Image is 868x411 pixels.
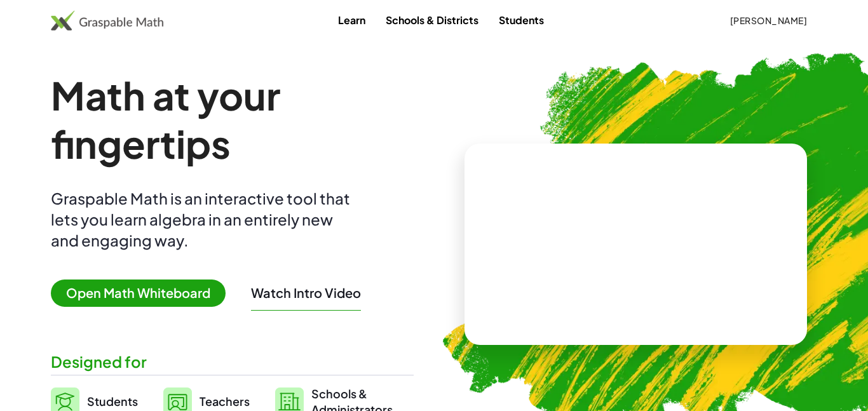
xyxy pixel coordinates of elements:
[87,394,138,408] span: Students
[51,188,356,251] div: Graspable Math is an interactive tool that lets you learn algebra in an entirely new and engaging...
[200,394,250,408] span: Teachers
[51,71,414,168] h1: Math at your fingertips
[328,8,376,32] a: Learn
[719,9,817,32] button: [PERSON_NAME]
[51,351,414,372] div: Designed for
[489,8,554,32] a: Students
[51,280,226,307] span: Open Math Whiteboard
[251,285,361,301] button: Watch Intro Video
[51,287,236,300] a: Open Math Whiteboard
[729,15,807,26] span: [PERSON_NAME]
[541,197,731,292] video: What is this? This is dynamic math notation. Dynamic math notation plays a central role in how Gr...
[376,8,489,32] a: Schools & Districts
